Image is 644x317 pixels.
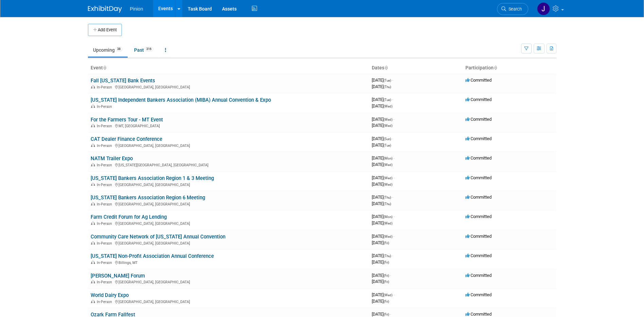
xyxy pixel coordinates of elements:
[465,136,492,141] span: Committed
[384,65,388,70] a: Sort by Start Date
[392,136,393,141] span: -
[91,143,366,148] div: [GEOGRAPHIC_DATA], [GEOGRAPHIC_DATA]
[97,183,114,187] span: In-Person
[91,240,366,246] div: [GEOGRAPHIC_DATA], [GEOGRAPHIC_DATA]
[384,176,392,180] span: (Wed)
[91,300,95,303] img: In-Person Event
[372,195,393,200] span: [DATE]
[372,143,391,148] span: [DATE]
[372,220,392,226] span: [DATE]
[372,312,391,317] span: [DATE]
[372,273,391,278] span: [DATE]
[129,44,159,56] a: Past316
[97,85,114,89] span: In-Person
[390,273,391,278] span: -
[372,214,394,219] span: [DATE]
[372,234,394,239] span: [DATE]
[97,300,114,304] span: In-Person
[91,78,155,84] a: Fall [US_STATE] Bank Events
[372,201,391,206] span: [DATE]
[384,221,392,225] span: (Wed)
[372,78,393,83] span: [DATE]
[494,65,497,70] a: Sort by Participation Type
[91,183,95,186] img: In-Person Event
[91,261,95,264] img: In-Person Event
[392,195,393,200] span: -
[465,78,492,83] span: Committed
[97,280,114,284] span: In-Person
[497,3,528,15] a: Search
[97,221,114,226] span: In-Person
[91,195,205,201] a: [US_STATE] Bankers Association Region 6 Meeting
[144,47,153,52] span: 316
[88,44,128,56] a: Upcoming38
[91,104,95,108] img: In-Person Event
[393,117,394,122] span: -
[88,24,122,36] button: Add Event
[384,79,391,82] span: (Tue)
[393,234,394,239] span: -
[97,261,114,265] span: In-Person
[393,292,394,297] span: -
[372,240,389,245] span: [DATE]
[91,214,167,220] a: Farm Credit Forum for Ag Lending
[465,117,492,122] span: Committed
[372,103,392,109] span: [DATE]
[91,155,133,162] a: NATM Trailer Expo
[384,98,391,102] span: (Tue)
[91,280,95,283] img: In-Person Event
[372,162,392,167] span: [DATE]
[91,84,366,89] div: [GEOGRAPHIC_DATA], [GEOGRAPHIC_DATA]
[88,6,122,13] img: ExhibitDay
[91,163,95,166] img: In-Person Event
[384,293,392,297] span: (Wed)
[465,155,492,161] span: Committed
[465,312,492,317] span: Committed
[372,136,393,141] span: [DATE]
[372,279,389,284] span: [DATE]
[91,202,95,205] img: In-Person Event
[384,156,392,160] span: (Mon)
[97,202,114,206] span: In-Person
[393,214,394,219] span: -
[392,78,393,83] span: -
[384,196,391,199] span: (Thu)
[393,175,394,180] span: -
[91,292,129,298] a: World Dairy Expo
[384,118,392,121] span: (Wed)
[91,97,271,103] a: [US_STATE] Independent Bankers Association (MIBA) Annual Convention & Expo
[369,62,463,74] th: Dates
[91,175,214,181] a: [US_STATE] Bankers Association Region 1 & 3 Meeting
[384,124,392,128] span: (Wed)
[465,253,492,258] span: Committed
[465,97,492,102] span: Committed
[384,144,391,147] span: (Tue)
[392,97,393,102] span: -
[372,253,393,258] span: [DATE]
[91,136,162,142] a: CAT Dealer Finance Conference
[91,123,366,128] div: MT, [GEOGRAPHIC_DATA]
[91,279,366,284] div: [GEOGRAPHIC_DATA], [GEOGRAPHIC_DATA]
[384,163,392,167] span: (Wed)
[91,124,95,127] img: In-Person Event
[372,155,394,161] span: [DATE]
[384,254,391,258] span: (Thu)
[537,2,550,15] img: Jennifer Plumisto
[91,234,225,240] a: Community Care Network of [US_STATE] Annual Convention
[390,312,391,317] span: -
[384,85,391,89] span: (Thu)
[465,195,492,200] span: Committed
[384,104,392,108] span: (Wed)
[372,84,391,89] span: [DATE]
[393,155,394,161] span: -
[91,273,145,279] a: [PERSON_NAME] Forum
[103,65,106,70] a: Sort by Event Name
[97,124,114,128] span: In-Person
[372,123,392,128] span: [DATE]
[91,221,95,225] img: In-Person Event
[506,6,522,12] span: Search
[372,117,394,122] span: [DATE]
[91,182,366,187] div: [GEOGRAPHIC_DATA], [GEOGRAPHIC_DATA]
[91,85,95,88] img: In-Person Event
[97,241,114,246] span: In-Person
